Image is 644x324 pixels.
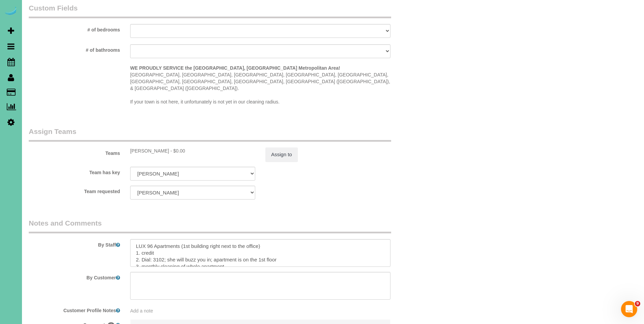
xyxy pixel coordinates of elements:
label: By Customer [24,272,125,281]
button: Assign to [265,147,298,162]
span: Add a note [130,308,153,314]
div: 2.5 hours x $0.00/hour [130,147,255,154]
label: # of bathrooms [24,44,125,53]
label: Customer Profile Notes [24,305,125,314]
iframe: Intercom live chat [621,301,637,317]
legend: Assign Teams [29,126,391,142]
strong: WE PROUDLY SERVICE the [GEOGRAPHIC_DATA], [GEOGRAPHIC_DATA] Metropolitan Area! [130,65,340,71]
label: Teams [24,147,125,157]
label: # of bedrooms [24,24,125,33]
label: Team has key [24,167,125,176]
label: By Staff [24,239,125,248]
img: Automaid Logo [4,7,18,16]
label: Team requested [24,186,125,195]
span: 9 [635,301,640,306]
legend: Notes and Comments [29,218,391,233]
iframe: Intercom notifications message [509,255,644,306]
p: [GEOGRAPHIC_DATA], [GEOGRAPHIC_DATA], [GEOGRAPHIC_DATA], [GEOGRAPHIC_DATA], [GEOGRAPHIC_DATA], [G... [130,65,390,105]
legend: Custom Fields [29,3,391,18]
